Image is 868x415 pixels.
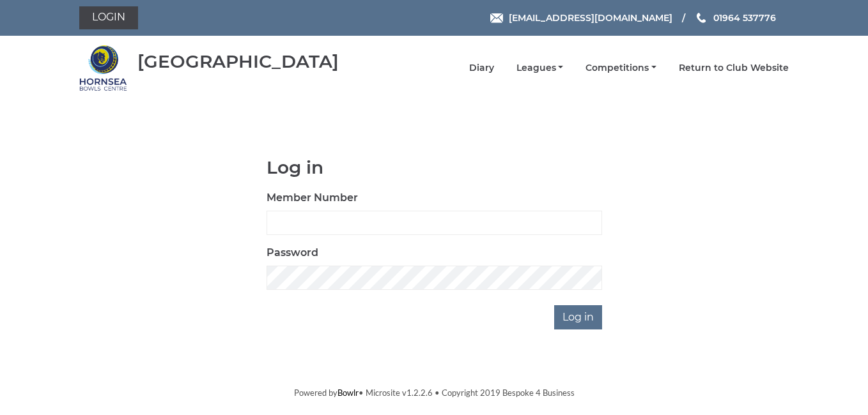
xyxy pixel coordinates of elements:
a: Phone us 01964 537776 [695,11,776,25]
span: 01964 537776 [713,12,776,24]
h1: Log in [267,158,602,177]
label: Password [267,245,318,260]
a: Leagues [516,62,564,74]
a: Email [EMAIL_ADDRESS][DOMAIN_NAME] [490,11,672,25]
span: Powered by • Microsite v1.2.2.6 • Copyright 2019 Bespoke 4 Business [294,388,575,398]
img: Email [490,13,503,23]
a: Return to Club Website [679,62,789,74]
a: Bowlr [337,388,359,398]
a: Competitions [585,62,656,74]
div: [GEOGRAPHIC_DATA] [137,52,339,72]
img: Hornsea Bowls Centre [79,44,127,92]
input: Log in [554,305,602,329]
img: Phone us [697,13,706,23]
label: Member Number [267,190,358,206]
a: Login [79,6,138,29]
a: Diary [469,62,494,74]
span: [EMAIL_ADDRESS][DOMAIN_NAME] [509,12,672,24]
